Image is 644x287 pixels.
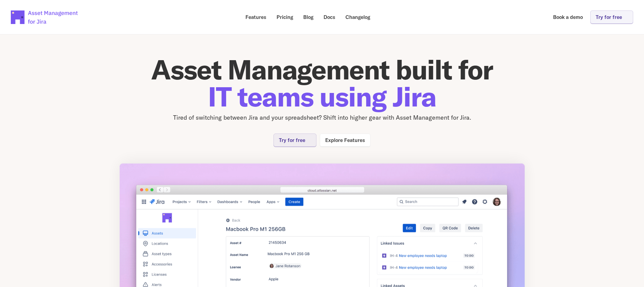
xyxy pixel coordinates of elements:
[299,10,318,24] a: Blog
[325,138,365,143] p: Explore Features
[324,15,335,20] p: Docs
[590,10,633,24] a: Try for free
[277,15,293,20] p: Pricing
[553,15,583,20] p: Book a demo
[208,79,436,114] span: IT teams using Jira
[272,10,298,24] a: Pricing
[341,10,375,24] a: Changelog
[596,15,622,20] p: Try for free
[245,15,266,20] p: Features
[279,138,305,143] p: Try for free
[241,10,271,24] a: Features
[548,10,588,24] a: Book a demo
[303,15,313,20] p: Blog
[119,113,525,123] p: Tired of switching between Jira and your spreadsheet? Shift into higher gear with Asset Managemen...
[320,134,371,147] a: Explore Features
[273,134,316,147] a: Try for free
[319,10,340,24] a: Docs
[119,56,525,110] h1: Asset Management built for
[345,15,370,20] p: Changelog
